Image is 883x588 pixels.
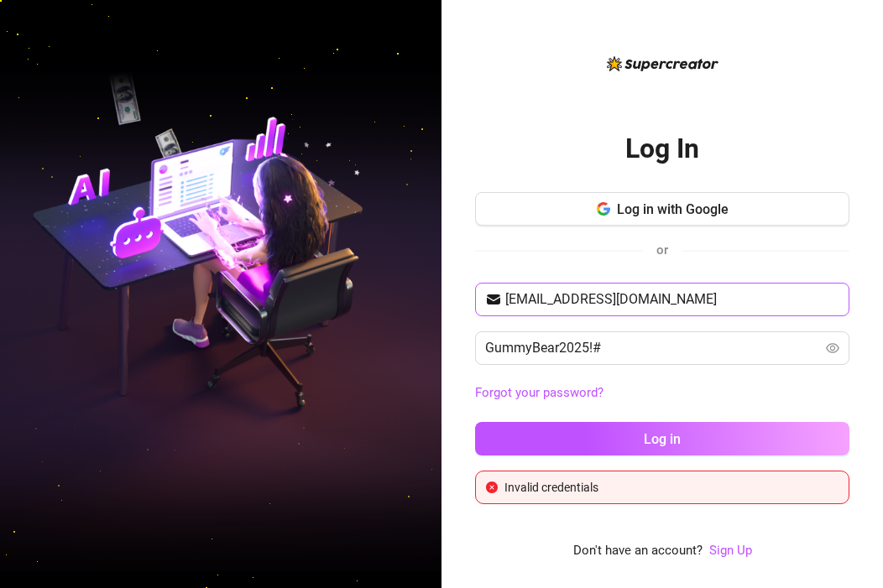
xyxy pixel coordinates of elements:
[475,422,849,455] button: Log in
[504,478,839,497] div: Invalid credentials
[485,338,823,358] input: Your password
[826,341,839,355] span: eye
[656,242,668,258] span: or
[709,541,752,561] a: Sign Up
[505,289,839,310] input: Your email
[486,481,498,493] span: close-circle
[475,383,849,403] a: Forgot your password?
[625,132,699,166] h2: Log In
[644,431,681,447] span: Log in
[573,541,703,561] span: Don't have an account?
[709,543,752,558] a: Sign Up
[607,56,718,71] img: logo-BBDzfeDw.svg
[475,192,849,226] button: Log in with Google
[475,385,603,400] a: Forgot your password?
[617,201,729,217] span: Log in with Google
